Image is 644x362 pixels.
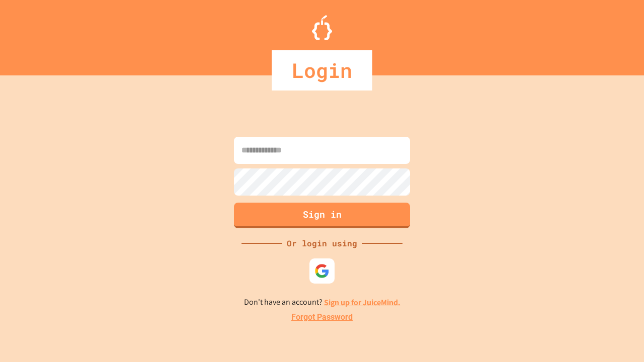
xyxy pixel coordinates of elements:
[272,50,372,90] div: Login
[244,296,400,309] p: Don't have an account?
[324,297,400,308] a: Sign up for JuiceMind.
[291,311,353,323] a: Forgot Password
[282,237,362,249] div: Or login using
[314,263,330,279] img: google-icon.svg
[312,15,332,40] img: Logo.svg
[234,203,410,228] button: Sign in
